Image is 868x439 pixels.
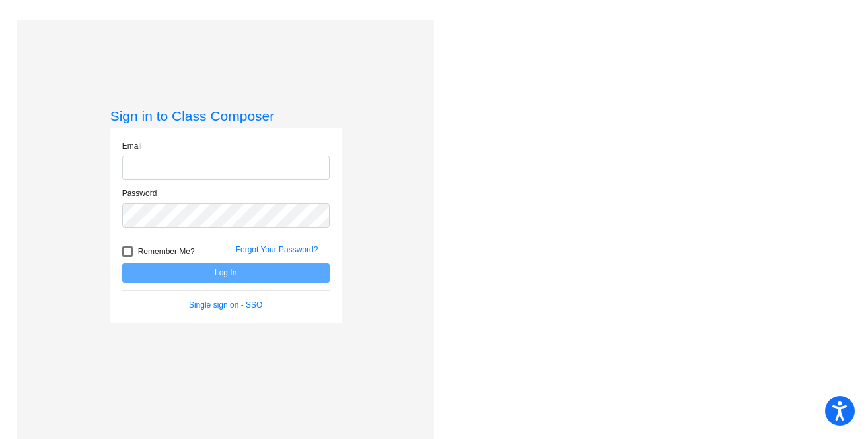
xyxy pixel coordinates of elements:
[122,187,157,199] label: Password
[122,140,142,152] label: Email
[236,245,318,254] a: Forgot Your Password?
[189,300,262,310] a: Single sign on - SSO
[138,244,195,259] span: Remember Me?
[110,108,342,124] h3: Sign in to Class Composer
[122,263,330,283] button: Log In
